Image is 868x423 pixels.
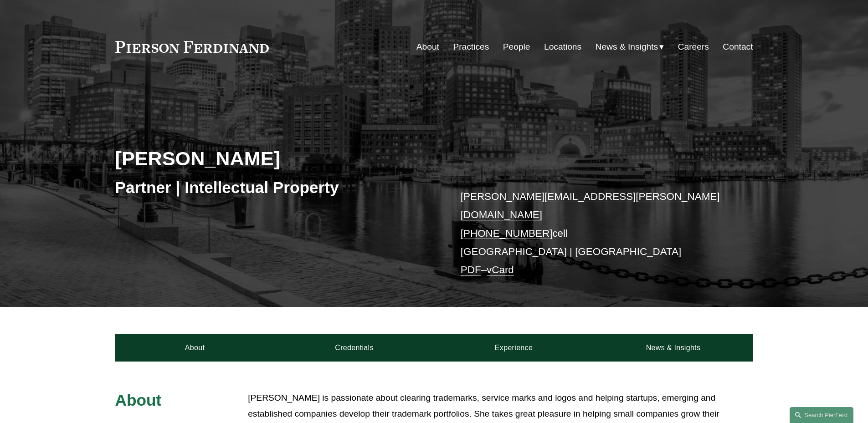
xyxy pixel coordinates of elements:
[790,407,853,423] a: Search this site
[115,178,434,198] h3: Partner | Intellectual Property
[453,38,489,56] a: Practices
[115,334,275,362] a: About
[275,334,434,362] a: Credentials
[544,38,581,56] a: Locations
[723,38,753,56] a: Contact
[503,38,530,56] a: People
[461,264,481,275] a: PDF
[596,38,664,56] a: folder dropdown
[487,264,514,275] a: vCard
[416,38,439,56] a: About
[596,39,658,55] span: News & Insights
[115,147,434,170] h2: [PERSON_NAME]
[115,391,162,409] span: About
[461,191,720,220] a: [PERSON_NAME][EMAIL_ADDRESS][PERSON_NAME][DOMAIN_NAME]
[461,228,553,239] a: [PHONE_NUMBER]
[461,188,726,280] p: cell [GEOGRAPHIC_DATA] | [GEOGRAPHIC_DATA] –
[593,334,753,362] a: News & Insights
[434,334,594,362] a: Experience
[678,38,709,56] a: Careers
